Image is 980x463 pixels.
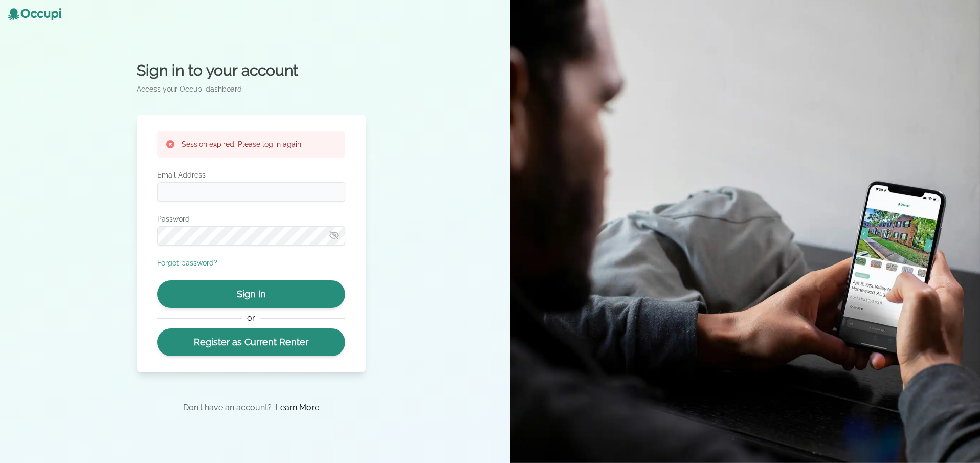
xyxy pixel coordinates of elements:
[276,402,319,414] a: Learn More
[157,258,217,268] button: Forgot password?
[137,84,366,94] p: Access your Occupi dashboard
[183,402,272,414] p: Don't have an account?
[137,61,366,80] h2: Sign in to your account
[157,280,345,308] button: Sign In
[157,214,345,224] label: Password
[157,328,345,356] a: Register as Current Renter
[182,139,303,149] h3: Session expired. Please log in again.
[157,170,345,180] label: Email Address
[242,312,260,324] span: or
